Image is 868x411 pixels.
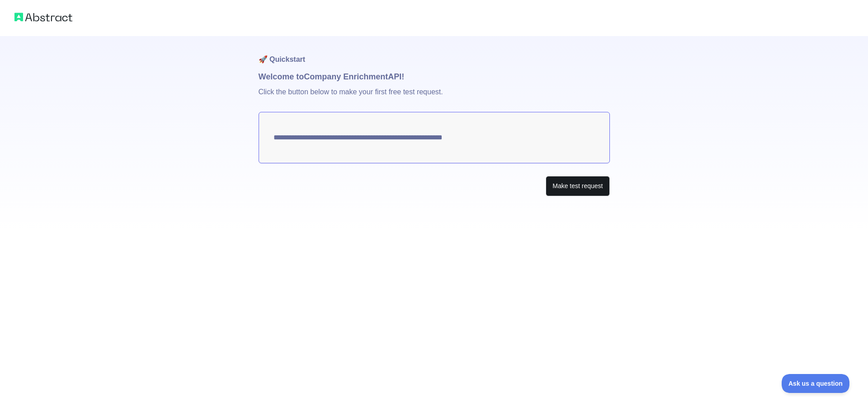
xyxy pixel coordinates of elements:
p: Click the button below to make your first free test request. [259,83,610,112]
iframe: Toggle Customer Support [782,374,850,393]
img: Abstract logo [14,11,72,23]
h1: Welcome to Company Enrichment API! [259,70,610,83]
button: Make test request [546,176,609,196]
h1: 🚀 Quickstart [259,36,610,70]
